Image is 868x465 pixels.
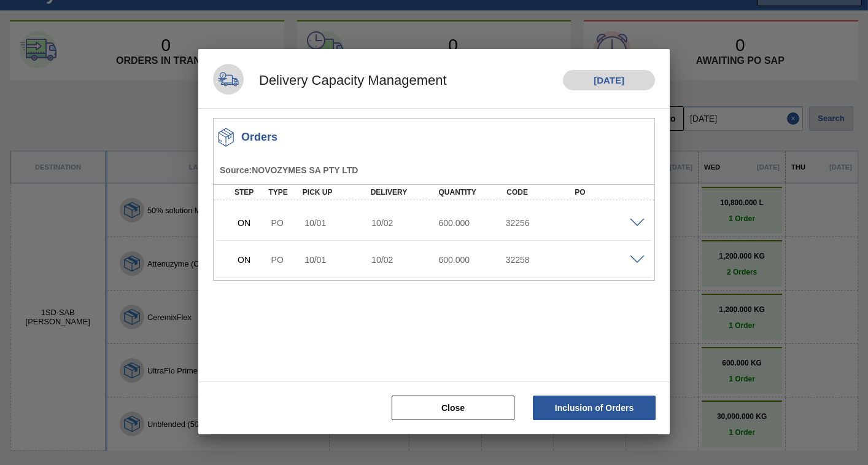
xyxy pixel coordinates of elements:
div: Quantity [435,188,511,197]
div: 32258 [503,255,578,265]
div: Step [231,188,266,197]
div: 10/01/2025 [301,255,376,265]
div: Purchase order [268,218,303,228]
div: 10/01/2025 [301,218,376,228]
div: Type [265,188,300,197]
div: 32256 [503,218,578,228]
div: Purchase order [268,255,303,265]
h1: [DATE] [563,70,655,90]
button: Inclusion of Orders [533,396,656,420]
p: ON [238,255,266,265]
div: Negotiating Order [234,209,269,236]
div: 600.000 [435,255,510,265]
div: Negotiating Order [234,246,269,273]
h5: Source : NOVOZYMES SA PTY LTD [220,165,653,175]
div: Code [503,188,579,197]
div: PO [572,188,648,197]
div: Delivery [368,188,444,197]
div: 10/02/2025 [368,218,443,228]
h1: Delivery Capacity Management [244,71,447,90]
p: ON [238,218,266,228]
button: Close [392,396,514,420]
div: 10/02/2025 [368,255,443,265]
div: 600.000 [435,218,510,228]
h3: Orders [241,131,277,144]
div: Pick up [300,188,376,197]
